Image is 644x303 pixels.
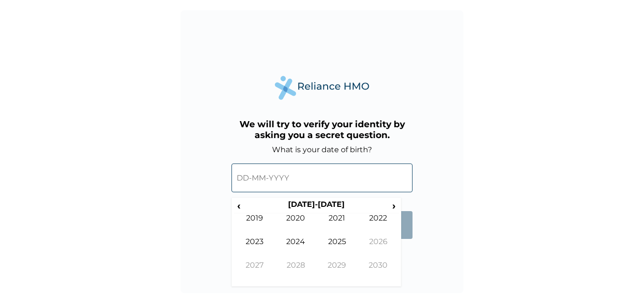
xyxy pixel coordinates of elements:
td: 2028 [275,261,317,284]
td: 2022 [358,213,399,237]
span: › [389,200,399,212]
h3: We will try to verify your identity by asking you a secret question. [231,119,413,140]
td: 2030 [358,261,399,284]
td: 2020 [275,213,317,237]
td: 2023 [234,237,275,261]
td: 2029 [316,261,358,284]
td: 2024 [275,237,317,261]
td: 2019 [234,213,275,237]
span: ‹ [234,200,244,212]
th: [DATE]-[DATE] [244,200,388,213]
img: Reliance Health's Logo [275,76,369,100]
td: 2025 [316,237,358,261]
td: 2027 [234,261,275,284]
input: DD-MM-YYYY [231,164,413,192]
label: What is your date of birth? [272,145,372,154]
td: 2026 [358,237,399,261]
td: 2021 [316,213,358,237]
